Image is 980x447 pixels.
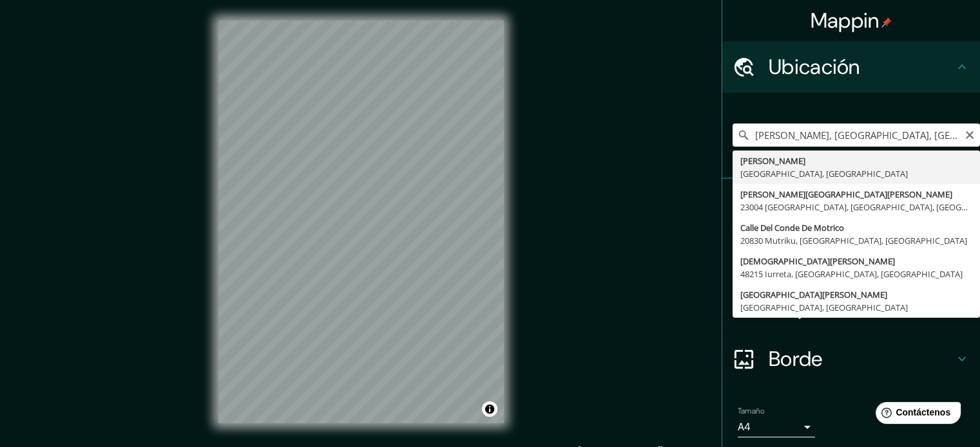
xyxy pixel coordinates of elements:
[769,53,860,80] font: Ubicación
[740,155,805,167] font: [PERSON_NAME]
[722,41,980,93] div: Ubicación
[740,168,908,179] font: [GEOGRAPHIC_DATA], [GEOGRAPHIC_DATA]
[865,397,966,433] iframe: Lanzador de widgets de ayuda
[738,420,751,433] font: A4
[738,417,815,437] div: A4
[722,230,980,282] div: Estilo
[740,268,963,280] font: 48215 Iurreta, [GEOGRAPHIC_DATA], [GEOGRAPHIC_DATA]
[218,21,504,423] canvas: Mapa
[740,222,844,233] font: Calle Del Conde De Motrico
[733,123,980,147] input: Elige tu ciudad o zona
[740,188,952,200] font: [PERSON_NAME][GEOGRAPHIC_DATA][PERSON_NAME]
[769,345,823,372] font: Borde
[881,17,892,28] img: pin-icon.png
[722,179,980,230] div: Patas
[740,255,895,267] font: [DEMOGRAPHIC_DATA][PERSON_NAME]
[722,282,980,333] div: Disposición
[482,401,497,417] button: Activar o desactivar atribución
[965,128,975,140] button: Claro
[740,235,967,246] font: 20830 Mutriku, [GEOGRAPHIC_DATA], [GEOGRAPHIC_DATA]
[738,406,764,416] font: Tamaño
[811,7,879,34] font: Mappin
[740,302,908,313] font: [GEOGRAPHIC_DATA], [GEOGRAPHIC_DATA]
[740,289,887,300] font: [GEOGRAPHIC_DATA][PERSON_NAME]
[722,333,980,385] div: Borde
